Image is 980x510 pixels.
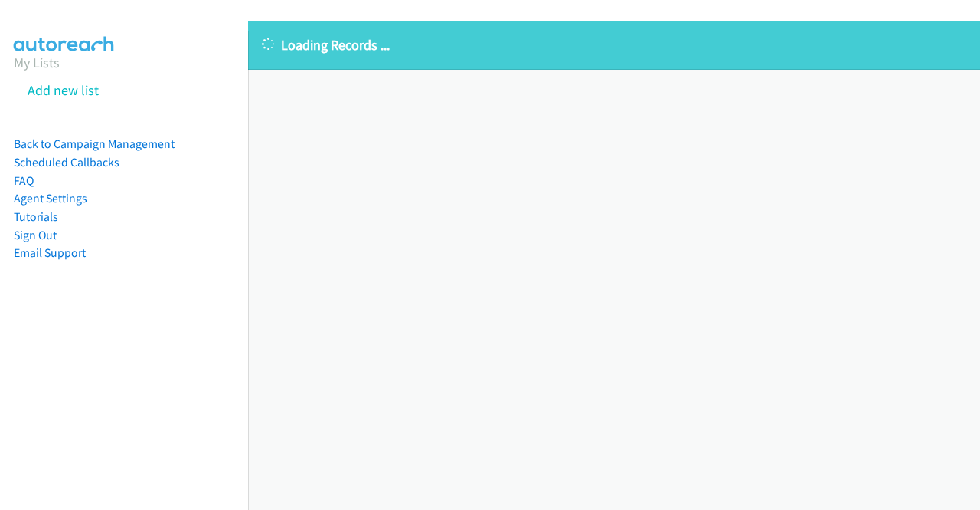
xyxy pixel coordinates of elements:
a: Scheduled Callbacks [14,155,119,169]
a: Email Support [14,245,86,260]
a: FAQ [14,173,34,188]
a: Tutorials [14,209,58,224]
a: My Lists [14,54,60,71]
a: Agent Settings [14,191,87,206]
a: Sign Out [14,228,57,242]
a: Back to Campaign Management [14,137,175,151]
p: Loading Records ... [262,35,966,55]
a: Add new list [28,81,99,99]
